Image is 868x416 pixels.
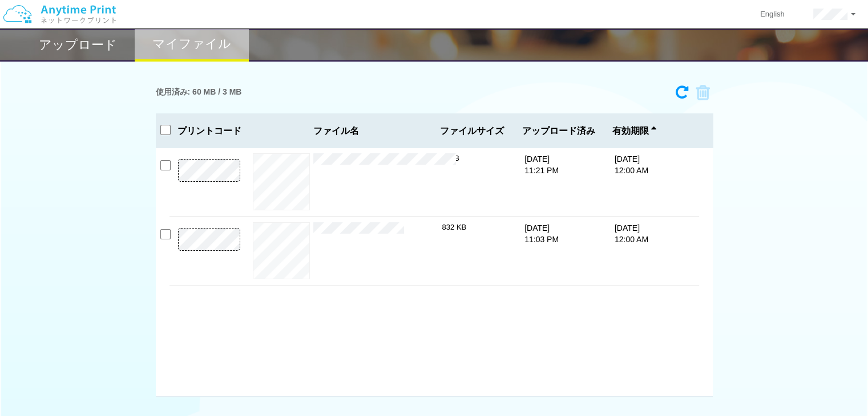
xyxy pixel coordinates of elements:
span: ファイル名 [313,126,435,136]
h3: プリントコード [169,126,249,136]
p: [DATE] 11:21 PM [524,153,568,176]
h2: アップロード [39,38,117,52]
h2: マイファイル [152,37,231,51]
span: アップロード済み [522,126,595,136]
span: 832 KB [442,223,467,231]
h3: 使用済み: 60 MB / 3 MB [156,88,242,96]
p: [DATE] 12:00 AM [615,222,658,245]
p: [DATE] 12:00 AM [615,153,658,176]
p: [DATE] 11:03 PM [524,222,568,245]
span: ファイルサイズ [440,126,505,136]
span: 有効期限 [612,126,656,136]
